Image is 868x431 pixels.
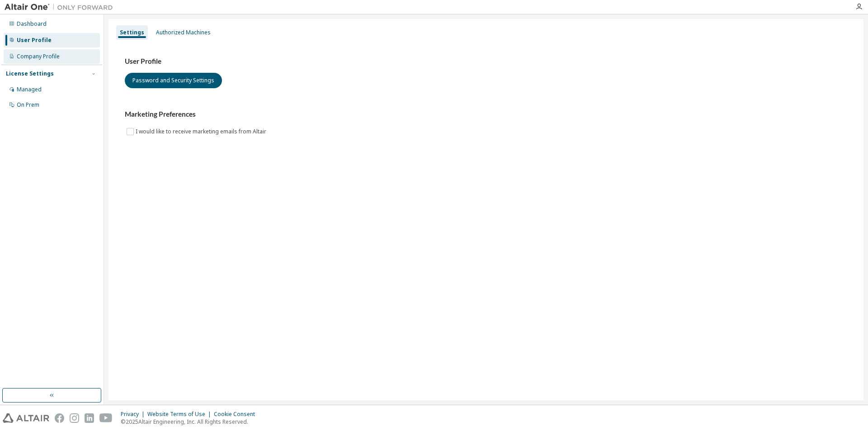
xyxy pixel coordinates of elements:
div: Website Terms of Use [147,411,214,418]
div: Cookie Consent [214,411,260,418]
div: Authorized Machines [156,29,211,36]
label: I would like to receive marketing emails from Altair [136,126,268,137]
div: Privacy [121,411,147,418]
img: altair_logo.svg [3,413,49,423]
div: On Prem [17,101,39,109]
div: Company Profile [17,53,60,60]
button: Password and Security Settings [125,73,222,88]
img: instagram.svg [70,413,79,423]
img: Altair One [5,3,118,12]
img: youtube.svg [99,413,113,423]
img: linkedin.svg [85,413,94,423]
h3: User Profile [125,57,847,66]
p: © 2025 Altair Engineering, Inc. All Rights Reserved. [121,418,260,426]
div: Dashboard [17,20,47,28]
div: Settings [120,29,144,36]
div: User Profile [17,37,52,44]
h3: Marketing Preferences [125,110,847,119]
img: facebook.svg [55,413,64,423]
div: Managed [17,86,42,93]
div: License Settings [6,70,54,77]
